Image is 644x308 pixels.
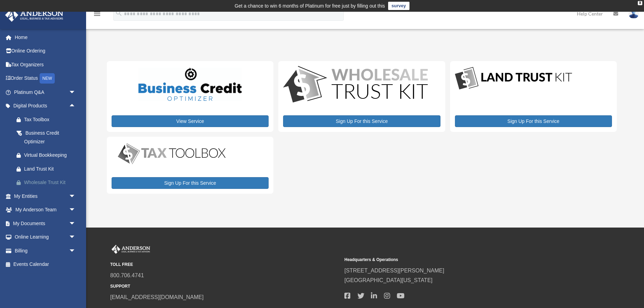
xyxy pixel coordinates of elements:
[283,115,440,127] a: Sign Up For this Service
[5,230,86,244] a: Online Learningarrow_drop_down
[69,216,83,231] span: arrow_drop_down
[283,66,428,104] img: WS-Trust-Kit-lgo-1.jpg
[344,268,444,273] a: [STREET_ADDRESS][PERSON_NAME]
[93,12,101,18] a: menu
[3,8,65,22] img: Anderson Advisors Platinum Portal
[10,176,86,190] a: Wholesale Trust Kit
[24,115,77,124] div: Tax Toolbox
[110,261,340,268] small: TOLL FREE
[69,203,83,217] span: arrow_drop_down
[24,151,77,160] div: Virtual Bookkeeping
[69,244,83,258] span: arrow_drop_down
[5,71,86,86] a: Order StatusNEW
[24,129,77,146] div: Business Credit Optimizer
[110,245,152,254] img: Anderson Advisors Platinum Portal
[110,294,204,300] a: [EMAIL_ADDRESS][DOMAIN_NAME]
[5,203,86,217] a: My Anderson Teamarrow_drop_down
[455,66,572,91] img: LandTrust_lgo-1.jpg
[40,73,55,84] div: NEW
[5,58,86,71] a: Tax Organizers
[5,244,86,258] a: Billingarrow_drop_down
[5,99,86,113] a: Digital Productsarrow_drop_up
[344,256,574,263] small: Headquarters & Operations
[69,85,83,99] span: arrow_drop_down
[5,30,86,44] a: Home
[388,2,409,10] a: survey
[5,258,86,271] a: Events Calendar
[93,10,101,18] i: menu
[10,113,86,126] a: Tax Toolbox
[112,142,232,166] img: taxtoolbox_new-1.webp
[24,178,77,187] div: Wholesale Trust Kit
[5,44,86,58] a: Online Ordering
[10,148,86,162] a: Virtual Bookkeeping
[24,165,77,173] div: Land Trust Kit
[10,162,86,176] a: Land Trust Kit
[115,9,123,17] i: search
[5,216,86,230] a: My Documentsarrow_drop_down
[69,99,83,113] span: arrow_drop_up
[69,230,83,244] span: arrow_drop_down
[112,115,269,127] a: View Service
[344,277,433,283] a: [GEOGRAPHIC_DATA][US_STATE]
[110,283,340,290] small: SUPPORT
[69,189,83,203] span: arrow_drop_down
[629,9,639,19] img: User Pic
[5,189,86,203] a: My Entitiesarrow_drop_down
[235,2,385,10] div: Get a chance to win 6 months of Platinum for free just by filling out this
[10,126,86,148] a: Business Credit Optimizer
[110,272,144,278] a: 800.706.4741
[455,115,612,127] a: Sign Up For this Service
[5,85,86,99] a: Platinum Q&Aarrow_drop_down
[112,177,269,189] a: Sign Up For this Service
[638,1,642,5] div: close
